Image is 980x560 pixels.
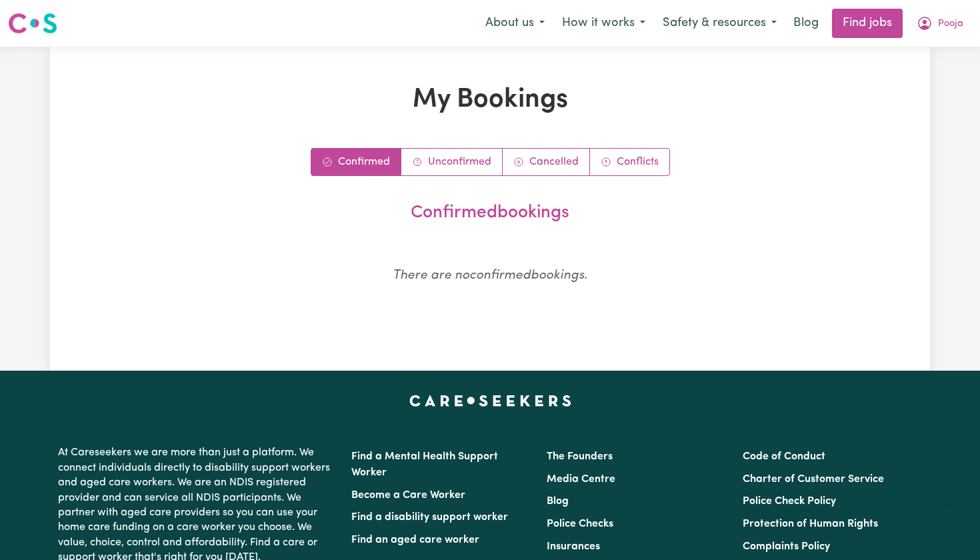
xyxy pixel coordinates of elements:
a: Become a Care Worker [351,490,465,501]
a: Cancelled bookings [503,149,590,175]
a: Careseekers logo [8,8,57,39]
a: Blog [785,9,827,38]
button: My Account [908,9,972,37]
a: Confirmed bookings [311,149,401,175]
button: Safety & resources [654,9,785,37]
iframe: Button to launch messaging window [927,507,969,549]
img: Careseekers logo [8,11,57,35]
a: Careseekers home page [409,395,571,405]
a: Find a disability support worker [351,512,508,523]
a: Police Checks [547,519,613,529]
a: Complaints Policy [743,541,830,552]
a: Unconfirmed bookings [401,149,503,175]
a: Blog [547,496,569,507]
h1: My Bookings [131,84,849,116]
a: Conflict bookings [590,149,669,175]
span: Pooja [938,17,963,31]
a: Code of Conduct [743,451,825,462]
a: Charter of Customer Service [743,474,884,485]
a: Media Centre [547,474,615,485]
a: Find jobs [832,9,903,38]
button: About us [477,9,553,37]
h2: confirmed bookings [137,203,843,224]
a: Find an aged care worker [351,535,479,545]
a: Find a Mental Health Support Worker [351,451,498,478]
em: There are no confirmed bookings. [393,269,587,282]
a: Police Check Policy [743,496,836,507]
a: The Founders [547,451,613,462]
a: Protection of Human Rights [743,519,878,529]
button: How it works [553,9,654,37]
a: Insurances [547,541,600,552]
